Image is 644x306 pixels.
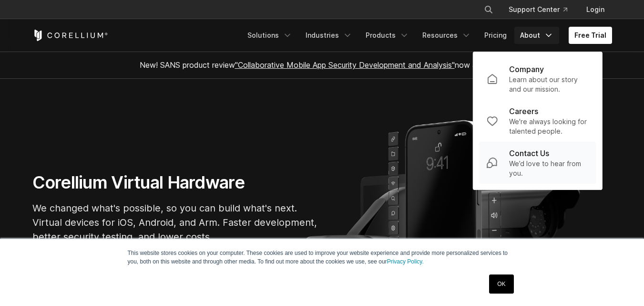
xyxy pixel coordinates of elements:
a: OK [489,274,513,294]
a: Free Trial [569,27,612,44]
a: Industries [300,27,358,44]
a: Resources [417,27,477,44]
a: Products [360,27,415,44]
p: We’d love to hear from you. [509,159,589,178]
h1: Corellium Virtual Hardware [32,172,318,193]
p: We changed what's possible, so you can build what's next. Virtual devices for iOS, Android, and A... [32,201,318,244]
a: Privacy Policy. [387,258,424,265]
p: Company [509,63,544,75]
a: "Collaborative Mobile App Security Development and Analysis" [235,60,455,70]
p: Contact Us [509,148,549,159]
a: Company Learn about our story and our mission. [479,58,596,100]
p: Learn about our story and our mission. [509,75,589,94]
div: Navigation Menu [472,1,612,18]
a: Corellium Home [32,30,108,41]
span: New! SANS product review now available. [140,60,505,70]
a: Solutions [242,27,298,44]
a: Contact Us We’d love to hear from you. [479,142,596,184]
a: Support Center [501,1,575,18]
p: We're always looking for talented people. [509,117,589,136]
button: Search [480,1,497,18]
a: Login [579,1,612,18]
p: This website stores cookies on your computer. These cookies are used to improve your website expe... [128,249,517,266]
div: Navigation Menu [242,27,612,44]
a: About [514,27,559,44]
a: Pricing [479,27,512,44]
a: Careers We're always looking for talented people. [479,100,596,142]
p: Careers [509,106,538,117]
